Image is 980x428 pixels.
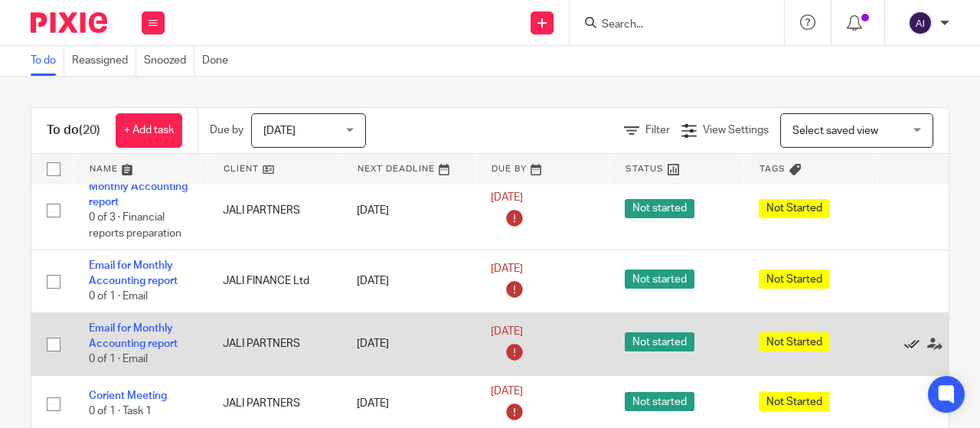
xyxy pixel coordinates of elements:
[341,312,475,375] td: [DATE]
[210,123,243,138] p: Due by
[207,250,341,312] td: JALI FINANCE Ltd
[89,406,152,417] span: 0 of 1 · Task 1
[491,263,523,274] span: [DATE]
[759,332,830,351] span: Not Started
[625,270,694,289] span: Not started
[89,260,178,286] a: Email for Monthly Accounting report
[759,270,830,289] span: Not Started
[491,326,523,337] span: [DATE]
[79,124,100,136] span: (20)
[144,46,194,76] a: Snoozed
[47,123,100,139] h1: To do
[207,171,341,250] td: JALI PARTNERS
[89,292,148,302] span: 0 of 1 · Email
[89,390,167,401] a: Corient Meeting
[31,12,107,33] img: Pixie
[89,323,178,349] a: Email for Monthly Accounting report
[625,332,694,351] span: Not started
[645,125,670,136] span: Filter
[116,113,182,148] a: + Add task
[904,336,927,351] a: Mark as done
[202,46,236,76] a: Done
[491,193,523,204] span: [DATE]
[263,126,296,136] span: [DATE]
[759,199,830,218] span: Not Started
[625,199,694,218] span: Not started
[759,165,786,173] span: Tags
[625,392,694,411] span: Not started
[72,46,136,76] a: Reassigned
[491,386,523,397] span: [DATE]
[759,392,830,411] span: Not Started
[89,354,148,365] span: 0 of 1 · Email
[703,125,769,136] span: View Settings
[908,11,933,35] img: svg%3E
[207,312,341,375] td: JALI PARTNERS
[31,46,64,76] a: To do
[792,126,878,136] span: Select saved view
[341,171,475,250] td: [DATE]
[89,213,181,240] span: 0 of 3 · Financial reports preparation
[341,250,475,312] td: [DATE]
